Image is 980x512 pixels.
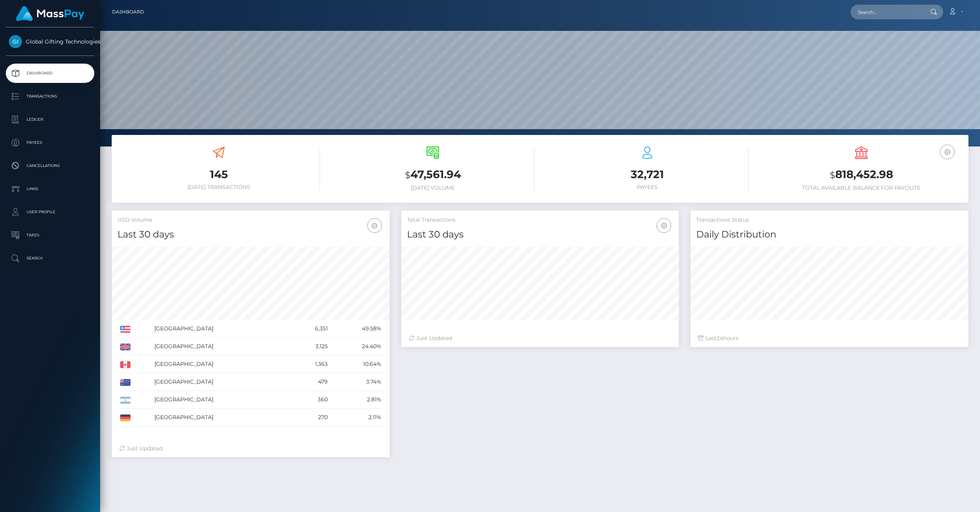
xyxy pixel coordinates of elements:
[152,320,291,338] td: [GEOGRAPHIC_DATA]
[291,391,330,409] td: 360
[6,226,94,245] a: Taxes
[332,167,534,183] h3: 47,561.94
[6,38,94,45] span: Global Gifting Technologies Inc
[117,184,320,190] h6: [DATE] Transactions
[291,355,330,373] td: 1,363
[291,320,330,338] td: 6,351
[330,373,384,391] td: 3.74%
[9,137,91,148] p: Payees
[717,335,723,342] span: 24
[112,4,144,20] a: Dashboard
[9,91,91,102] p: Transactions
[330,355,384,373] td: 10.64%
[117,167,320,182] h3: 145
[152,391,291,409] td: [GEOGRAPHIC_DATA]
[117,216,384,224] h5: USD Volume
[9,160,91,172] p: Cancellations
[851,5,923,19] input: Search...
[16,6,84,21] img: MassPay Logo
[9,114,91,125] p: Ledger
[830,170,835,180] small: $
[696,228,963,241] h4: Daily Distribution
[9,229,91,241] p: Taxes
[152,338,291,355] td: [GEOGRAPHIC_DATA]
[120,397,131,404] img: AR.png
[6,202,94,222] a: User Profile
[9,183,91,195] p: Links
[407,216,673,224] h5: Total Transactions
[120,414,131,421] img: DE.png
[6,64,94,83] a: Dashboard
[698,334,961,342] div: Last hours
[760,185,963,191] h6: Total Available Balance for Payouts
[9,35,22,48] img: Global Gifting Technologies Inc
[6,110,94,129] a: Ledger
[119,445,382,453] div: Just Updated
[120,326,131,333] img: US.png
[332,185,534,191] h6: [DATE] Volume
[120,361,131,368] img: CA.png
[291,409,330,426] td: 270
[696,216,963,224] h5: Transactions Status
[330,391,384,409] td: 2.81%
[330,320,384,338] td: 49.58%
[9,67,91,79] p: Dashboard
[9,206,91,218] p: User Profile
[330,409,384,426] td: 2.11%
[6,156,94,175] a: Cancellations
[152,355,291,373] td: [GEOGRAPHIC_DATA]
[405,170,410,180] small: $
[291,338,330,355] td: 3,125
[152,373,291,391] td: [GEOGRAPHIC_DATA]
[409,334,672,342] div: Just Updated
[407,228,673,241] h4: Last 30 days
[117,228,384,241] h4: Last 30 days
[120,379,131,386] img: AU.png
[6,133,94,152] a: Payees
[546,184,749,190] h6: Payees
[6,249,94,268] a: Search
[152,409,291,426] td: [GEOGRAPHIC_DATA]
[291,373,330,391] td: 479
[760,167,963,183] h3: 818,452.98
[6,179,94,199] a: Links
[546,167,749,182] h3: 32,721
[120,344,131,350] img: GB.png
[330,338,384,355] td: 24.40%
[9,253,91,264] p: Search
[6,87,94,106] a: Transactions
